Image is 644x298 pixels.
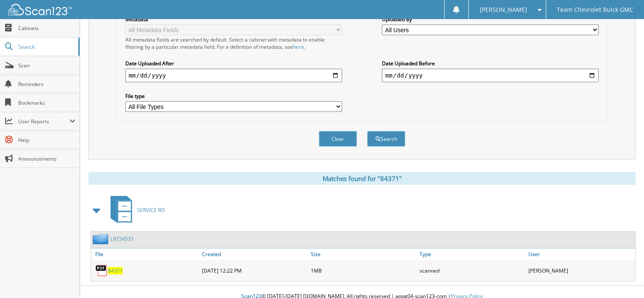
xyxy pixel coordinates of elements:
span: [PERSON_NAME] [479,7,527,12]
span: Bookmarks [18,99,75,106]
div: Matches found for "84371" [88,172,636,185]
a: User [526,248,635,260]
button: Search [367,131,405,147]
span: Reminders [18,81,75,88]
a: SERVICE RO [105,193,165,227]
label: Date Uploaded Before [382,60,599,67]
span: User Reports [18,118,69,125]
iframe: Chat Widget [602,257,644,298]
span: Cabinets [18,25,75,32]
a: File [91,248,200,260]
label: Uploaded By [382,16,599,23]
a: here [293,43,304,50]
a: 84371 [108,267,123,274]
img: scan123-logo-white.svg [8,4,72,15]
a: Created [200,248,309,260]
img: folder2.png [93,234,111,244]
a: LR154531 [111,235,134,242]
input: start [125,69,342,82]
a: Type [417,248,526,260]
span: Announcements [18,155,75,162]
div: [PERSON_NAME] [526,262,635,279]
label: Metadata [125,16,342,23]
span: Scan [18,62,75,69]
a: Size [309,248,417,260]
span: Help [18,136,75,144]
span: SERVICE RO [137,206,165,214]
div: scanned [417,262,526,279]
div: 1MB [309,262,417,279]
div: All metadata fields are searched by default. Select a cabinet with metadata to enable filtering b... [125,36,342,50]
label: File type [125,92,342,100]
button: Clear [319,131,357,147]
span: Search [18,43,74,50]
label: Date Uploaded After [125,60,342,67]
span: Team Chevrolet Buick GMC [557,7,633,12]
input: end [382,69,599,82]
img: PDF.png [95,264,108,277]
div: [DATE] 12:22 PM [200,262,309,279]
